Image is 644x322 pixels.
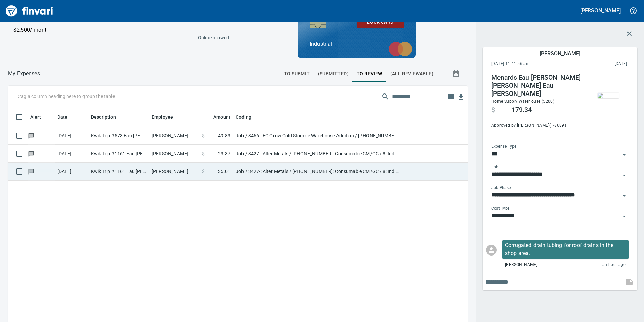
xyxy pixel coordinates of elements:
span: Has messages [28,169,35,173]
span: Description [91,113,116,121]
h5: [PERSON_NAME] [540,50,580,57]
label: Job [491,165,498,169]
button: Lock Card [357,16,404,28]
span: [DATE] 11:41:56 am [491,61,572,68]
td: [PERSON_NAME] [149,163,199,181]
span: Approved by: [PERSON_NAME] ( 1-3689 ) [491,122,583,129]
td: [DATE] [55,145,88,163]
span: (All Reviewable) [390,70,433,78]
td: Job / 3427-: Alter Metals / [PHONE_NUMBER]: Consumable CM/GC / 8: Indirects [233,145,401,163]
h5: [PERSON_NAME] [580,7,621,14]
td: [PERSON_NAME] [149,127,199,145]
span: 49.83 [218,132,230,139]
p: My Expenses [8,70,40,78]
span: Description [91,113,125,121]
span: 179.34 [512,106,532,114]
button: Open [620,170,629,180]
p: Drag a column heading here to group the table [16,93,115,100]
span: Home Supply Warehouse (5200) [491,99,554,104]
button: [PERSON_NAME] [579,5,622,16]
span: Amount [213,113,230,121]
span: $ [491,106,495,114]
span: Employee [152,113,173,121]
img: receipts%2Fmarketjohnson%2F2025-08-11%2F23JU6LQ4Tzcl4R9RI92F0bOSlQB2__og9FW1TW6juvnzuwdC4C_thumb.jpg [598,93,619,98]
td: Kwik Trip #1161 Eau [PERSON_NAME] [88,163,149,181]
span: Has messages [28,151,35,156]
span: This records your note into the expense. If you would like to send a message to an employee inste... [621,274,637,290]
span: Amount [204,113,230,121]
p: Industrial [310,40,404,48]
span: Date [57,113,68,121]
button: Choose columns to display [446,91,456,102]
span: $ [202,150,205,157]
p: $2,500 / month [13,26,225,34]
td: Job / 3466-: EC Grow Cold Storage Warehouse Addition / [PHONE_NUMBER]: Fuel for General Condition... [233,127,401,145]
span: an hour ago [602,262,626,268]
span: To Review [357,70,382,78]
label: Job Phase [491,186,511,190]
span: $ [202,168,205,175]
nav: breadcrumb [8,70,40,78]
span: Coding [236,113,260,121]
p: Corrugated drain tubing for roof drains in the shop area. [505,241,626,258]
span: Date [57,113,76,121]
img: Finvari [4,3,55,19]
span: (Submitted) [318,70,349,78]
td: [DATE] [55,127,88,145]
p: Online allowed [3,34,229,41]
label: Expense Type [491,145,516,149]
span: Alert [30,113,50,121]
span: To Submit [284,70,310,78]
button: Download Table [456,92,466,102]
h4: Menards Eau [PERSON_NAME] [PERSON_NAME] Eau [PERSON_NAME] [491,74,583,98]
td: Job / 3427-: Alter Metals / [PHONE_NUMBER]: Consumable CM/GC / 8: Indirects [233,163,401,181]
img: mastercard.svg [385,38,416,60]
button: Show transactions within a particular date range [446,65,468,82]
span: 35.01 [218,168,230,175]
button: Open [620,212,629,221]
td: Kwik Trip #573 Eau [PERSON_NAME] [88,127,149,145]
td: [DATE] [55,163,88,181]
label: Cost Type [491,207,510,211]
span: Employee [152,113,182,121]
span: This charge was settled by the merchant and appears on the 2025/08/09 statement. [572,61,627,68]
td: Kwik Trip #1161 Eau [PERSON_NAME] [88,145,149,163]
span: Alert [30,113,41,121]
td: [PERSON_NAME] [149,145,199,163]
button: Close transaction [621,26,637,42]
span: Lock Card [362,18,398,26]
button: Open [620,150,629,159]
span: Coding [236,113,251,121]
span: Has messages [28,133,35,138]
span: $ [202,132,205,139]
span: [PERSON_NAME] [505,262,537,268]
button: Open [620,191,629,200]
span: 23.37 [218,150,230,157]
